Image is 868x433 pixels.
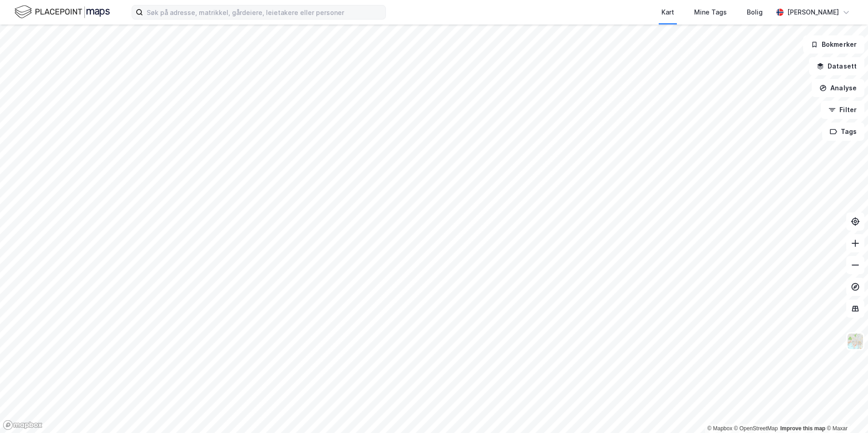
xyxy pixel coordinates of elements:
[707,425,732,432] a: Mapbox
[143,5,385,19] input: Søk på adresse, matrikkel, gårdeiere, leietakere eller personer
[821,101,864,119] button: Filter
[847,333,864,350] img: Z
[661,7,674,18] div: Kart
[15,4,110,20] img: logo.f888ab2527a4732fd821a326f86c7f29.svg
[822,123,864,141] button: Tags
[694,7,727,18] div: Mine Tags
[734,425,778,432] a: OpenStreetMap
[812,79,864,97] button: Analyse
[747,7,763,18] div: Bolig
[809,57,864,75] button: Datasett
[780,425,825,432] a: Improve this map
[787,7,839,18] div: [PERSON_NAME]
[823,389,868,433] iframe: Chat Widget
[823,389,868,433] div: Kontrollprogram for chat
[803,35,864,54] button: Bokmerker
[3,420,43,430] a: Mapbox homepage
